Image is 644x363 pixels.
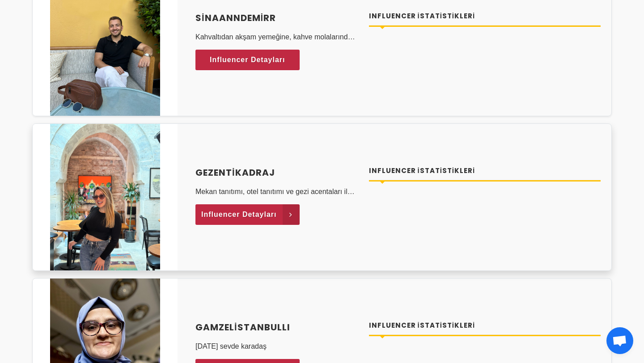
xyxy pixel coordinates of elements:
[369,11,601,21] h4: Influencer İstatistikleri
[210,53,285,67] span: Influencer Detayları
[201,208,277,221] span: Influencer Detayları
[195,321,358,334] a: gamzelistanbullı
[195,32,358,42] p: Kahvaltıdan akşam yemeğine, kahve molalarından tatil rotalarına kadar farklı konseptlerde mekan ö...
[195,186,358,197] p: Mekan tanıtımı, otel tanıtımı ve gezi acentaları ile çalışmalarımı, edindiğim tecrübeleri samimi ...
[606,327,633,354] div: Açık sohbet
[195,11,358,25] a: sinaanndemirr
[369,166,601,176] h4: Influencer İstatistikleri
[195,204,300,225] a: Influencer Detayları
[195,166,358,179] a: gezentikadraj
[369,321,601,331] h4: Influencer İstatistikleri
[195,50,300,70] a: Influencer Detayları
[195,341,358,352] p: [DATE] sevde karadaş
